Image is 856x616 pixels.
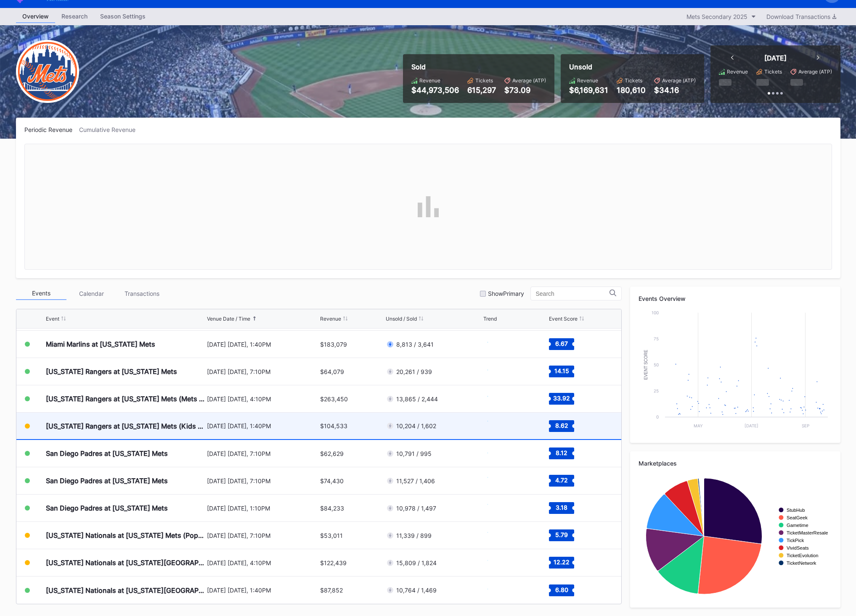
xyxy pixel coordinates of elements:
div: 615,297 [467,86,496,95]
text: Event Score [643,350,648,380]
svg: Chart title [483,361,509,382]
div: 10,204 / 1,602 [396,422,436,429]
div: [DATE] [DATE], 7:10PM [207,532,318,539]
div: $74,430 [320,477,344,484]
div: [DATE] [DATE], 4:10PM [207,559,318,566]
text: TicketEvolution [787,553,818,558]
svg: Chart title [483,443,509,464]
input: Search [536,290,610,297]
div: $183,079 [320,341,347,348]
div: Marketplaces [639,460,832,467]
div: 180,610 [617,86,646,95]
text: 8.12 [556,449,567,456]
div: Unsold [569,63,696,71]
div: [DATE] [DATE], 7:10PM [207,477,318,484]
div: Revenue [320,316,341,322]
div: 13,865 / 2,444 [396,395,438,403]
div: Calendar [66,287,117,300]
div: Events Overview [639,295,832,302]
text: Gametime [787,523,808,528]
text: May [694,423,703,428]
div: Mets Secondary 2025 [686,13,747,20]
text: TicketNetwork [787,561,816,566]
div: Tickets [764,68,782,75]
text: 0 [656,414,659,419]
text: 3.18 [556,504,567,511]
div: Events [16,287,66,300]
text: 100 [652,310,659,315]
text: StubHub [787,508,805,513]
div: $64,079 [320,368,344,375]
div: Tickets [625,77,642,84]
div: [US_STATE] Rangers at [US_STATE] Mets (Kids Color-In Lunchbox Giveaway) [46,422,205,430]
div: Download Transactions [766,13,836,20]
div: 15,809 / 1,824 [396,559,437,566]
div: San Diego Padres at [US_STATE] Mets [46,449,168,458]
svg: Chart title [483,416,509,437]
div: Average (ATP) [512,77,546,84]
text: Sep [802,423,809,428]
img: New-York-Mets-Transparent.png [16,40,79,103]
div: Overview [16,10,55,23]
text: 33.92 [553,395,570,402]
svg: Chart title [483,580,509,601]
div: Revenue [727,68,748,75]
text: 8.62 [555,421,568,429]
div: Tickets [475,77,493,84]
div: [US_STATE] Rangers at [US_STATE] Mets (Mets Alumni Classic/Mrs. Met Taxicab [GEOGRAPHIC_DATA] Giv... [46,395,205,403]
svg: Chart title [483,334,509,355]
div: $53,011 [320,532,343,539]
text: 12.22 [554,558,570,566]
div: $84,233 [320,505,344,512]
div: $122,439 [320,559,347,566]
a: Season Settings [94,10,152,23]
div: Season Settings [94,10,152,22]
div: Average (ATP) [798,68,832,75]
div: [DATE] [DATE], 1:40PM [207,341,318,348]
text: TickPick [787,538,804,543]
div: Miami Marlins at [US_STATE] Mets [46,340,155,348]
div: 10,791 / 995 [396,450,432,457]
svg: Chart title [639,473,832,599]
div: 11,527 / 1,406 [396,477,435,484]
div: Trend [483,316,497,322]
svg: Chart title [483,525,509,546]
div: $87,852 [320,587,343,594]
div: San Diego Padres at [US_STATE] Mets [46,476,168,485]
div: Revenue [577,77,598,84]
div: $44,973,506 [411,86,459,95]
text: 4.72 [555,476,568,484]
text: 6.67 [555,340,568,347]
div: Transactions [117,287,167,300]
div: [DATE] [DATE], 1:40PM [207,422,318,429]
svg: Chart title [639,308,832,434]
text: 5.79 [555,531,568,538]
div: [US_STATE] Rangers at [US_STATE] Mets [46,367,177,376]
div: Research [55,10,94,22]
svg: Chart title [483,388,509,409]
text: 25 [654,388,659,393]
div: [US_STATE] Nationals at [US_STATE] Mets (Pop-Up Home Run Apple Giveaway) [46,531,205,540]
div: San Diego Padres at [US_STATE] Mets [46,504,168,512]
a: Research [55,10,94,23]
div: [US_STATE] Nationals at [US_STATE][GEOGRAPHIC_DATA] [46,586,205,595]
text: 75 [654,336,659,341]
text: 14.15 [554,367,569,374]
div: 10,764 / 1,469 [396,587,437,594]
div: $6,169,631 [569,86,608,95]
div: [DATE] [DATE], 7:10PM [207,450,318,457]
div: 11,339 / 899 [396,532,432,539]
div: Show Primary [488,290,524,297]
text: 50 [654,362,659,367]
div: [DATE] [DATE], 1:10PM [207,505,318,512]
text: VividSeats [787,545,809,550]
div: [DATE] [DATE], 4:10PM [207,395,318,403]
div: Periodic Revenue [24,126,79,133]
svg: Chart title [483,498,509,519]
div: 8,813 / 3,641 [396,341,434,348]
div: Unsold / Sold [386,316,417,322]
div: 20,261 / 939 [396,368,432,375]
div: [DATE] [DATE], 1:40PM [207,587,318,594]
div: [US_STATE] Nationals at [US_STATE][GEOGRAPHIC_DATA] (Long Sleeve T-Shirt Giveaway) [46,558,205,567]
text: SeatGeek [787,515,808,520]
